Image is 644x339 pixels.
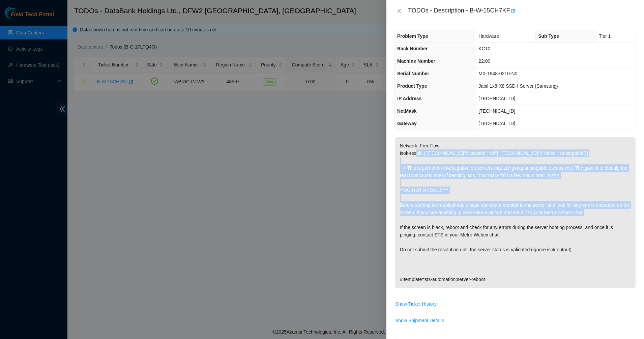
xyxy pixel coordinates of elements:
[397,71,429,76] span: Serial Number
[397,108,417,114] span: NetMask
[478,121,515,126] span: [TECHNICAL_ID]
[395,137,636,288] p: Network: FreeFlow isok-result: {"[TECHNICAL_ID]":{"passed":"ok"},"[TECHNICAL_ID]":{"failed":"unpi...
[395,299,437,309] button: Show Ticket History
[478,46,490,51] span: KC10
[408,5,636,16] div: TODOs - Description - B-W-15CH7KF
[395,317,444,324] span: Show Shipment Details
[395,300,437,308] span: Show Ticket History
[538,33,559,39] span: Sub Type
[397,121,417,126] span: Gateway
[397,33,428,39] span: Problem Type
[599,33,611,39] span: Tier 1
[478,58,490,64] span: 22:00
[394,8,404,14] button: Close
[395,315,444,326] button: Show Shipment Details
[397,46,428,51] span: Rack Number
[478,83,558,89] span: Jabil 1x8-X8 SSD-I Server {Samsung}
[478,96,515,101] span: [TECHNICAL_ID]
[397,8,402,13] span: close
[397,83,427,89] span: Product Type
[397,58,435,64] span: Machine Number
[478,108,515,114] span: [TECHNICAL_ID]
[478,71,517,76] span: MX-1948-0210-N0
[478,33,499,39] span: Hardware
[397,96,421,101] span: IP Address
